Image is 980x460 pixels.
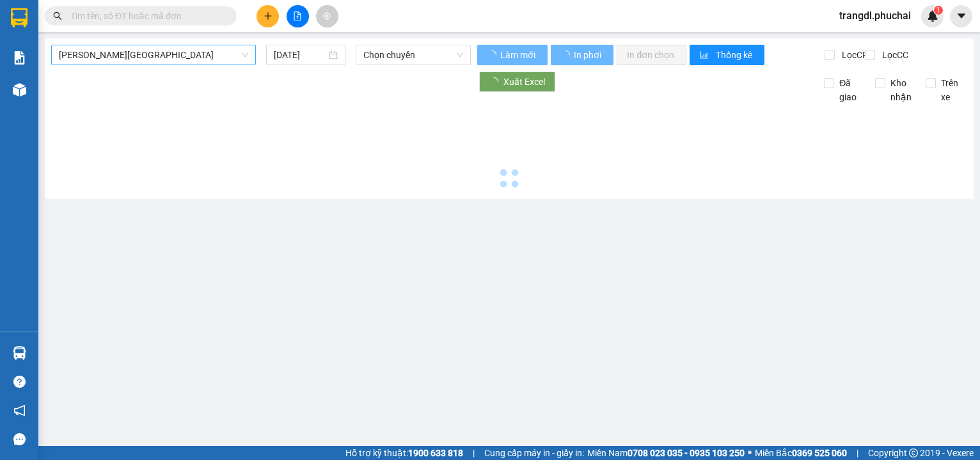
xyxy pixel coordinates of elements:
[287,5,309,27] button: file-add
[477,45,548,65] button: Làm mới
[473,446,475,460] span: |
[755,446,847,460] span: Miền Bắc
[837,48,870,62] span: Lọc CR
[59,45,248,65] span: Gia Lai - Đà Lạt
[53,11,62,20] span: search
[927,10,938,22] img: icon-new-feature
[617,45,686,65] button: In đơn chọn
[13,51,26,65] img: solution-icon
[257,5,279,27] button: plus
[13,346,26,360] img: warehouse-icon
[885,76,917,104] span: Kho nhận
[909,448,918,457] span: copyright
[628,448,745,458] strong: 0708 023 035 - 0935 103 250
[748,450,752,456] span: ⚪️
[716,48,754,62] span: Thống kê
[479,72,555,92] button: Xuất Excel
[690,45,764,65] button: bar-chartThống kê
[70,9,221,23] input: Tìm tên, số ĐT hoặc mã đơn
[829,8,921,24] span: trangdl.phuchai
[293,11,302,20] span: file-add
[551,45,613,65] button: In phơi
[274,48,326,62] input: 13/08/2025
[792,448,847,458] strong: 0369 525 060
[587,446,745,460] span: Miền Nam
[500,48,537,62] span: Làm mới
[936,6,940,15] span: 1
[13,83,26,96] img: warehouse-icon
[264,11,273,20] span: plus
[13,433,26,445] span: message
[13,404,26,417] span: notification
[936,76,967,104] span: Trên xe
[322,11,331,20] span: aim
[345,446,463,460] span: Hỗ trợ kỹ thuật:
[956,10,967,22] span: caret-down
[11,8,28,27] img: logo-vxr
[574,48,603,62] span: In phơi
[487,50,498,59] span: loading
[408,448,463,458] strong: 1900 633 818
[834,76,865,104] span: Đã giao
[877,48,910,62] span: Lọc CC
[700,50,711,61] span: bar-chart
[934,6,943,15] sup: 1
[857,446,858,460] span: |
[950,5,972,27] button: caret-down
[561,50,572,59] span: loading
[484,446,584,460] span: Cung cấp máy in - giấy in:
[363,45,463,65] span: Chọn chuyến
[13,376,26,388] span: question-circle
[316,5,338,27] button: aim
